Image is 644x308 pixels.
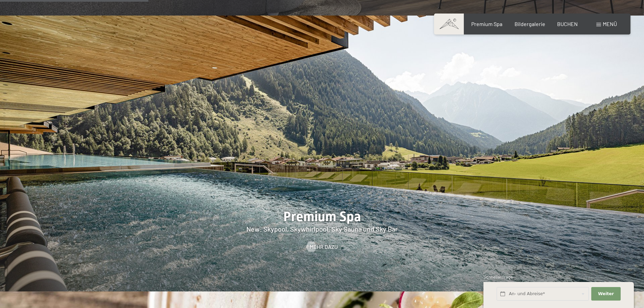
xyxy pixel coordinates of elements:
span: Schnellanfrage [483,274,513,280]
a: Bildergalerie [515,21,545,27]
a: Mehr dazu [306,243,338,251]
span: Mehr dazu [310,243,338,251]
a: BUCHEN [557,21,578,27]
button: Weiter [591,287,620,301]
a: Premium Spa [471,21,502,27]
span: Menü [603,21,617,27]
span: Weiter [598,291,614,297]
